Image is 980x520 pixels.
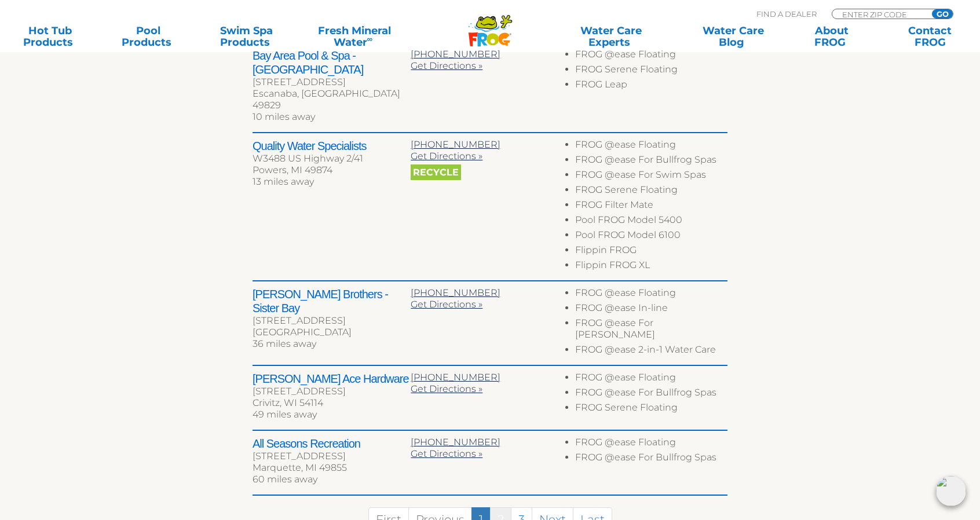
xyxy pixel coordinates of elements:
[575,402,727,417] li: FROG Serene Floating
[253,153,411,164] div: W3488 US Highway 2/41
[411,139,500,150] a: [PHONE_NUMBER]
[548,25,673,48] a: Water CareExperts
[411,287,500,298] a: [PHONE_NUMBER]
[253,111,315,122] span: 10 miles away
[575,199,727,214] li: FROG Filter Mate
[575,184,727,199] li: FROG Serene Floating
[575,229,727,244] li: Pool FROG Model 6100
[367,34,373,43] sup: ∞
[253,474,317,485] span: 60 miles away
[411,299,482,310] a: Get Directions »
[575,317,727,344] li: FROG @ease For [PERSON_NAME]
[253,386,411,397] div: [STREET_ADDRESS]
[575,49,727,64] li: FROG @ease Floating
[575,372,727,387] li: FROG @ease Floating
[411,383,482,394] a: Get Directions »
[411,448,482,459] a: Get Directions »
[209,25,285,48] a: Swim SpaProducts
[411,60,482,71] a: Get Directions »
[253,88,411,111] div: Escanaba, [GEOGRAPHIC_DATA] 49829
[411,151,482,162] a: Get Directions »
[575,214,727,229] li: Pool FROG Model 5400
[253,287,411,315] h2: [PERSON_NAME] Brothers - Sister Bay
[253,451,411,462] div: [STREET_ADDRESS]
[253,176,314,187] span: 13 miles away
[932,9,953,19] input: GO
[253,397,411,409] div: Crivitz, WI 54114
[756,9,817,19] p: Find A Dealer
[253,49,411,76] h2: Bay Area Pool & Spa - [GEOGRAPHIC_DATA]
[575,259,727,274] li: Flippin FROG XL
[253,76,411,88] div: [STREET_ADDRESS]
[793,25,870,48] a: AboutFROG
[411,437,500,448] a: [PHONE_NUMBER]
[575,154,727,169] li: FROG @ease For Bullfrog Spas
[253,372,411,386] h2: [PERSON_NAME] Ace Hardware
[411,372,500,383] a: [PHONE_NUMBER]
[575,64,727,79] li: FROG Serene Floating
[253,315,411,327] div: [STREET_ADDRESS]
[253,164,411,176] div: Powers, MI 49874
[575,287,727,302] li: FROG @ease Floating
[936,476,966,506] img: openIcon
[575,79,727,94] li: FROG Leap
[841,9,919,19] input: Zip Code Form
[307,25,403,48] a: Fresh MineralWater∞
[253,409,317,420] span: 49 miles away
[892,25,968,48] a: ContactFROG
[411,49,500,60] a: [PHONE_NUMBER]
[253,338,316,349] span: 36 miles away
[575,244,727,259] li: Flippin FROG
[575,452,727,467] li: FROG @ease For Bullfrog Spas
[575,387,727,402] li: FROG @ease For Bullfrog Spas
[575,302,727,317] li: FROG @ease In-line
[110,25,187,48] a: PoolProducts
[575,169,727,184] li: FROG @ease For Swim Spas
[253,462,411,474] div: Marquette, MI 49855
[575,139,727,154] li: FROG @ease Floating
[253,327,411,338] div: [GEOGRAPHIC_DATA]
[575,437,727,452] li: FROG @ease Floating
[253,437,411,451] h2: All Seasons Recreation
[695,25,771,48] a: Water CareBlog
[411,164,461,180] span: Recycle
[12,25,88,48] a: Hot TubProducts
[575,344,727,359] li: FROG @ease 2-in-1 Water Care
[253,139,411,153] h2: Quality Water Specialists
